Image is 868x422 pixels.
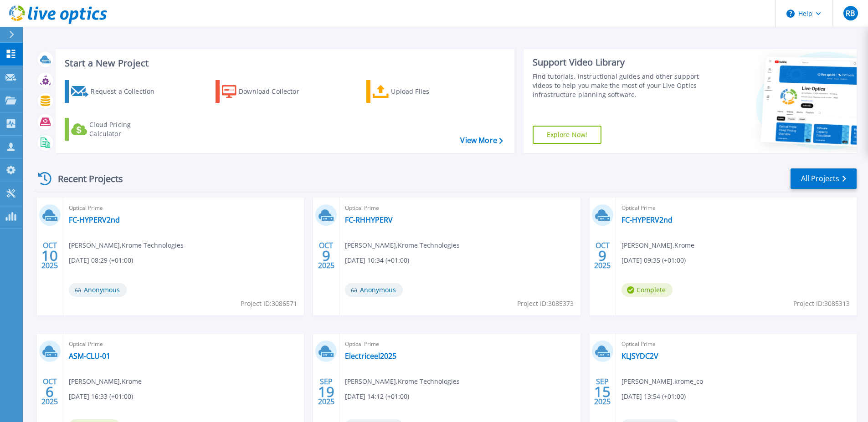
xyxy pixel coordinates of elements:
div: OCT 2025 [318,239,335,272]
a: View More [460,136,503,145]
span: Project ID: 3085373 [517,299,574,309]
div: Support Video Library [533,56,703,68]
div: Upload Files [391,82,464,101]
div: OCT 2025 [41,375,58,408]
a: Download Collector [216,80,317,103]
span: 15 [594,388,611,396]
a: Explore Now! [533,126,602,144]
a: ASM-CLU-01 [69,351,110,361]
div: Cloud Pricing Calculator [89,120,162,138]
span: [PERSON_NAME] , krome_co [621,376,703,386]
div: SEP 2025 [318,375,335,408]
span: [DATE] 10:34 (+01:00) [345,255,409,265]
a: Electriceel2025 [345,351,396,361]
span: [DATE] 08:29 (+01:00) [69,255,133,265]
span: 9 [598,252,606,259]
a: All Projects [791,168,857,189]
a: KLJSYDC2V [621,351,658,361]
div: OCT 2025 [594,239,611,272]
span: Project ID: 3085313 [793,299,850,309]
span: [PERSON_NAME] , Krome [69,376,142,386]
span: [DATE] 09:35 (+01:00) [621,255,686,265]
a: Request a Collection [65,80,166,103]
span: Anonymous [345,283,403,297]
span: Optical Prime [69,339,298,349]
a: FC-RHHYPERV [345,215,393,224]
span: Optical Prime [621,339,851,349]
div: Download Collector [239,82,312,101]
span: 6 [46,388,54,396]
div: Request a Collection [91,82,164,101]
a: FC-HYPERV2nd [69,215,120,224]
span: Complete [621,283,673,297]
span: [PERSON_NAME] , Krome [621,240,694,250]
a: FC-HYPERV2nd [621,215,673,224]
h3: Start a New Project [65,58,503,68]
span: [PERSON_NAME] , Krome Technologies [69,240,184,250]
div: Find tutorials, instructional guides and other support videos to help you make the most of your L... [533,72,703,99]
span: RB [846,10,855,17]
span: Anonymous [69,283,127,297]
a: Cloud Pricing Calculator [65,118,166,141]
span: Optical Prime [69,203,298,213]
span: Optical Prime [621,203,851,213]
span: [PERSON_NAME] , Krome Technologies [345,240,460,250]
span: Optical Prime [345,339,575,349]
span: [DATE] 13:54 (+01:00) [621,391,686,402]
span: Optical Prime [345,203,575,213]
div: OCT 2025 [41,239,58,272]
span: 10 [41,252,58,259]
span: 9 [322,252,330,259]
span: [PERSON_NAME] , Krome Technologies [345,376,460,386]
a: Upload Files [366,80,468,103]
span: [DATE] 16:33 (+01:00) [69,391,133,402]
span: [DATE] 14:12 (+01:00) [345,391,409,402]
div: SEP 2025 [594,375,611,408]
span: 19 [318,388,334,396]
span: Project ID: 3086571 [241,299,297,309]
div: Recent Projects [35,168,135,190]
